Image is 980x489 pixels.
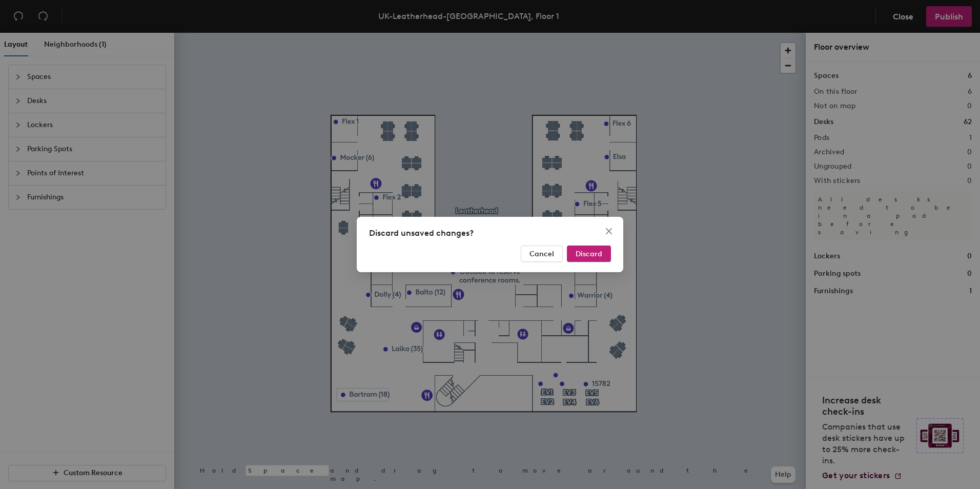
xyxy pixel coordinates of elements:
[521,246,563,262] button: Cancel
[601,223,617,239] button: Close
[567,246,611,262] button: Discard
[601,227,617,235] span: Close
[529,250,554,258] span: Cancel
[605,227,613,235] span: close
[369,227,611,239] div: Discard unsaved changes?
[576,250,602,258] span: Discard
